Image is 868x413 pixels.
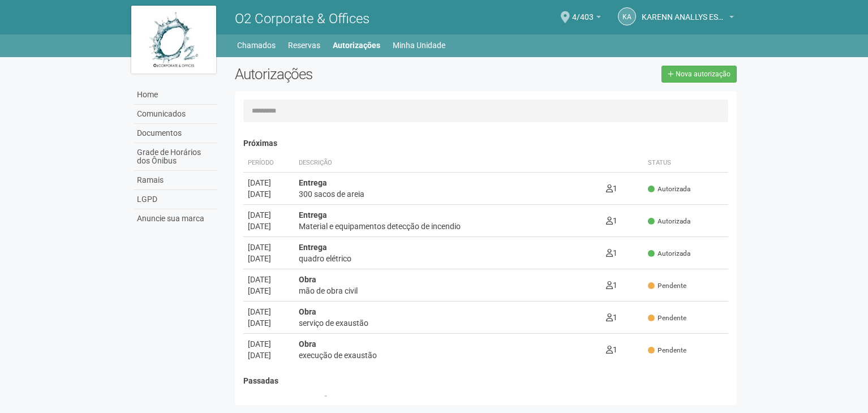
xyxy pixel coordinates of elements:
[243,391,294,410] th: Data
[299,253,597,264] div: quadro elétrico
[134,143,218,171] a: Grade de Horários dos Ônibus
[642,2,727,21] span: KARENN ANALLYS ESTELLA
[648,346,686,355] span: Pendente
[248,338,290,350] div: [DATE]
[606,184,617,193] span: 1
[299,285,597,296] div: mão de obra civil
[618,7,636,25] a: KA
[572,14,601,23] a: 4/403
[606,248,617,257] span: 1
[606,281,617,290] span: 1
[134,105,218,124] a: Comunicados
[299,243,327,252] strong: Entrega
[648,217,690,226] span: Autorizada
[288,37,320,53] a: Reservas
[248,350,290,361] div: [DATE]
[134,85,218,105] a: Home
[243,377,728,385] h4: Passadas
[299,210,327,220] strong: Entrega
[333,37,380,53] a: Autorizações
[606,345,617,354] span: 1
[248,242,290,253] div: [DATE]
[642,14,734,23] a: KARENN ANALLYS ESTELLA
[606,313,617,322] span: 1
[661,66,737,83] a: Nova autorização
[237,37,276,53] a: Chamados
[676,70,731,78] span: Nova autorização
[248,253,290,264] div: [DATE]
[134,171,218,190] a: Ramais
[248,177,290,188] div: [DATE]
[248,274,290,285] div: [DATE]
[643,154,728,173] th: Status
[299,350,597,361] div: execução de exaustão
[131,6,216,74] img: logo.jpg
[134,190,218,209] a: LGPD
[299,339,316,349] strong: Obra
[248,306,290,317] div: [DATE]
[248,285,290,296] div: [DATE]
[299,188,597,200] div: 300 sacos de areia
[248,221,290,232] div: [DATE]
[606,216,617,225] span: 1
[648,249,690,259] span: Autorizada
[393,37,445,53] a: Minha Unidade
[294,154,601,173] th: Descrição
[235,66,477,83] h2: Autorizações
[235,11,369,27] span: O2 Corporate & Offices
[643,391,728,410] th: Status
[134,209,218,228] a: Anuncie sua marca
[299,178,327,187] strong: Entrega
[248,188,290,200] div: [DATE]
[572,2,594,21] span: 4/403
[243,154,294,173] th: Período
[299,221,597,232] div: Material e equipamentos detecção de incendio
[248,209,290,221] div: [DATE]
[134,124,218,143] a: Documentos
[648,313,686,323] span: Pendente
[248,317,290,329] div: [DATE]
[299,307,316,316] strong: Obra
[299,317,597,329] div: serviço de exaustão
[648,184,690,194] span: Autorizada
[299,275,316,284] strong: Obra
[648,281,686,291] span: Pendente
[243,139,728,148] h4: Próximas
[294,391,643,410] th: Descrição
